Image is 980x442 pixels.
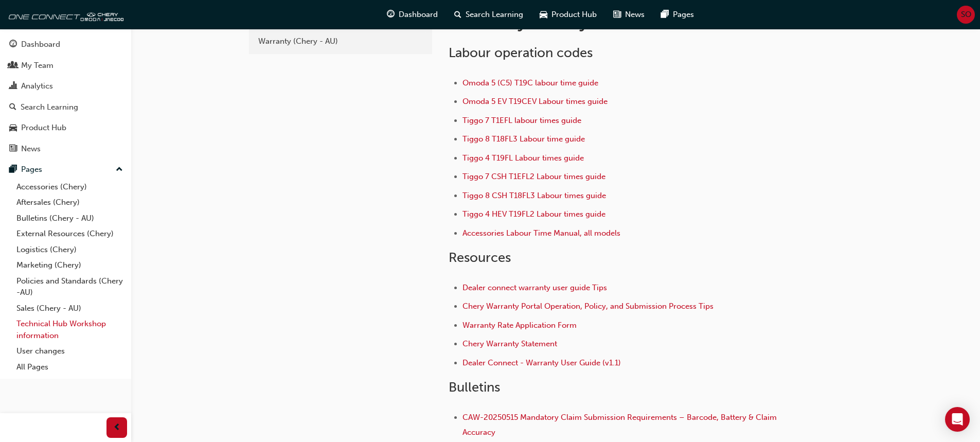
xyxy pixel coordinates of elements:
button: DashboardMy TeamAnalyticsSearch LearningProduct HubNews [4,33,127,160]
a: Tiggo 7 CSH T1EFL2 Labour times guide [462,172,605,181]
span: news-icon [613,8,621,21]
a: news-iconNews [605,4,653,25]
a: User changes [12,343,127,359]
span: car-icon [540,8,547,21]
a: car-iconProduct Hub [531,4,605,25]
a: Tiggo 8 CSH T18FL3 Labour times guide [462,191,606,200]
div: Open Intercom Messenger [945,407,970,432]
span: guage-icon [9,40,17,49]
div: Pages [21,164,42,175]
a: Accessories Labour Time Manual, all models [462,228,620,238]
span: SO [961,9,971,21]
a: Logistics (Chery) [12,242,127,258]
a: pages-iconPages [653,4,702,25]
span: News [625,9,645,21]
a: Omoda 5 EV T19CEV Labour times guide [462,97,608,106]
a: External Resources (Chery) [12,226,127,242]
span: Search Learning [466,9,523,21]
a: My Team [4,56,127,75]
img: oneconnect [5,4,123,25]
a: Policies and Standards (Chery -AU) [12,273,127,300]
a: Analytics [4,77,127,96]
button: Pages [4,160,127,179]
div: Analytics [21,80,53,92]
a: All Pages [12,359,127,375]
a: Sales (Chery - AU) [12,300,127,316]
div: My Team [21,60,54,72]
span: chart-icon [9,82,17,91]
span: Resources [449,250,511,266]
span: Pages [673,9,694,21]
a: Dealer connect warranty user guide Tips [462,283,607,292]
div: Search Learning [21,101,78,113]
a: Search Learning [4,98,127,117]
a: Warranty Rate Application Form [462,321,577,330]
a: CAW-20250515 Mandatory Claim Submission Requirements – Barcode, Battery & Claim Accuracy [462,413,779,437]
span: pages-icon [9,165,17,174]
span: news-icon [9,145,17,154]
a: Chery Warranty Portal Operation, Policy, and Submission Process Tips [462,302,714,311]
div: News [21,143,41,155]
a: Dashboard [4,35,127,54]
a: Technical Hub Workshop information [12,316,127,343]
a: guage-iconDashboard [379,4,446,25]
a: Product Hub [4,118,127,137]
div: Dashboard [21,39,60,50]
a: News [4,139,127,158]
a: Tiggo 7 T1EFL labour times guide [462,116,581,125]
a: Tiggo 4 HEV T19FL2 Labour times guide [462,209,605,219]
a: Omoda 5 (C5) T19C labour time guide [462,78,598,87]
a: Tiggo 4 T19FL Labour times guide [462,153,584,163]
span: Product Hub [551,9,597,21]
a: Dealer Connect - Warranty User Guide (v1.1) [462,358,621,367]
a: Accessories (Chery) [12,179,127,195]
span: search-icon [454,8,461,21]
span: pages-icon [661,8,669,21]
a: Tiggo 8 T18FL3 Labour time guide [462,134,585,144]
div: Product Hub [21,122,66,134]
button: SO [957,6,975,24]
span: Labour operation codes [449,45,593,61]
span: car-icon [9,123,17,133]
a: Bulletins (Chery - AU) [12,210,127,226]
span: Dashboard [399,9,438,21]
div: Warranty (Chery - AU) [258,36,423,47]
span: guage-icon [387,8,395,21]
span: people-icon [9,61,17,70]
a: Warranty (Chery - AU) [253,32,428,50]
a: Chery Warranty Statement [462,339,557,348]
a: search-iconSearch Learning [446,4,531,25]
span: search-icon [9,103,16,112]
span: prev-icon [113,421,121,434]
a: Aftersales (Chery) [12,195,127,210]
span: Bulletins [449,379,500,395]
span: up-icon [116,163,123,176]
a: Marketing (Chery) [12,257,127,273]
